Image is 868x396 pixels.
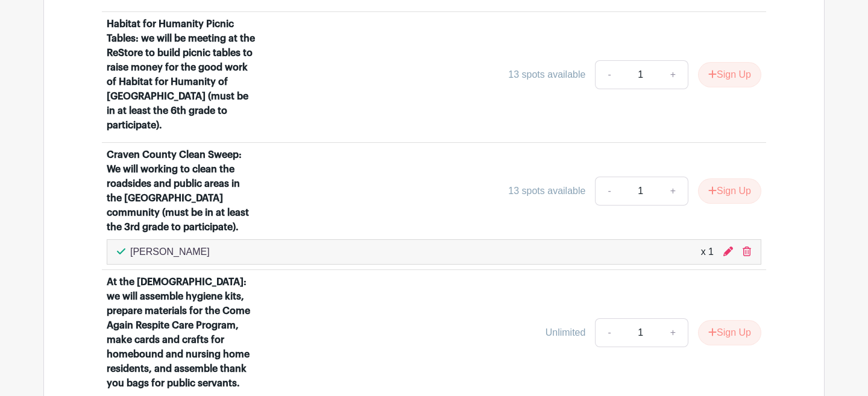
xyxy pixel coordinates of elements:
[508,68,585,82] div: 13 spots available
[701,245,714,259] div: x 1
[595,60,623,89] a: -
[508,184,585,198] div: 13 spots available
[107,148,256,234] div: Craven County Clean Sweep: We will working to clean the roadsides and public areas in the [GEOGRA...
[595,177,623,206] a: -
[698,62,761,87] button: Sign Up
[546,325,586,340] div: Unlimited
[130,245,210,259] p: [PERSON_NAME]
[107,275,256,391] div: At the [DEMOGRAPHIC_DATA]: we will assemble hygiene kits, prepare materials for the Come Again Re...
[658,318,688,347] a: +
[698,320,761,345] button: Sign Up
[658,60,688,89] a: +
[658,177,688,206] a: +
[107,17,256,133] div: Habitat for Humanity Picnic Tables: we will be meeting at the ReStore to build picnic tables to r...
[698,178,761,204] button: Sign Up
[595,318,623,347] a: -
